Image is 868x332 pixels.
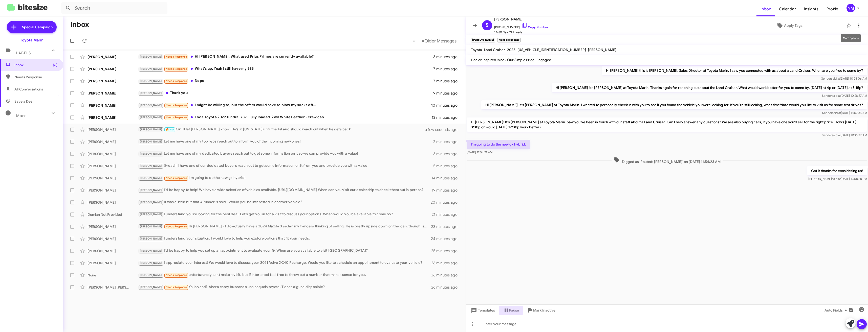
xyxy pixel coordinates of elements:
[138,236,431,242] div: I understand your situation. I would love to help you explore options that fit your needs.
[775,2,800,16] a: Calendar
[14,62,57,67] span: Inbox
[431,236,462,241] div: 24 minutes ago
[140,201,162,204] span: [PERSON_NAME]
[140,286,162,289] span: [PERSON_NAME]
[807,166,867,175] p: Got it thanks for considering us!
[552,83,867,92] p: Hi [PERSON_NAME] it's [PERSON_NAME] at Toyota Marin. Thanks again for reaching out about the Land...
[166,273,187,277] span: Needs Response
[20,38,44,43] div: Toyota Marin
[140,213,162,216] span: [PERSON_NAME]
[612,157,723,164] span: Tagged as 'Routed: [PERSON_NAME]' on [DATE] 11:54:23 AM
[497,38,520,42] small: Needs Response
[413,38,416,44] span: «
[53,62,57,67] span: (6)
[822,2,842,16] a: Profile
[432,188,462,193] div: 19 minutes ago
[832,94,841,98] span: said at
[88,151,138,156] div: [PERSON_NAME]
[7,21,57,33] a: Special Campaign
[433,139,462,144] div: 2 minutes ago
[433,54,462,59] div: 3 minutes ago
[433,163,462,169] div: 5 minutes ago
[431,224,462,229] div: 23 minutes ago
[138,224,431,229] div: Hi [PERSON_NAME] - I do actually have a 2024 Mazda 3 sedan my fiancé is thinking of selling. He i...
[140,140,162,143] span: [PERSON_NAME]
[138,151,433,157] div: Let me have one of my dedicated buyers reach out to get some information on it so we can provide ...
[140,152,162,155] span: [PERSON_NAME]
[88,139,138,144] div: [PERSON_NAME]
[431,273,462,278] div: 26 minutes ago
[486,21,489,29] span: S
[431,127,462,132] div: a few seconds ago
[140,249,162,252] span: [PERSON_NAME]
[756,2,775,16] a: Inbox
[140,273,162,277] span: [PERSON_NAME]
[88,285,138,290] div: [PERSON_NAME] [PERSON_NAME]
[410,36,419,46] button: Previous
[138,127,431,132] div: Ok I'll let [PERSON_NAME] know! He's in [US_STATE] until the 1st and should reach out when he get...
[140,164,162,168] span: [PERSON_NAME]
[467,117,867,132] p: Hi [PERSON_NAME]! It's [PERSON_NAME] at Toyota Marin. Saw you've been in touch with our staff abo...
[467,150,492,154] span: [DATE] 11:54:21 AM
[832,177,841,181] span: said at
[70,20,89,29] h1: Inbox
[140,176,162,180] span: [PERSON_NAME]
[841,34,861,42] div: More options
[140,188,162,192] span: [PERSON_NAME]
[140,67,162,70] span: [PERSON_NAME]
[820,306,853,315] button: Auto Fields
[471,38,495,42] small: [PERSON_NAME]
[88,103,138,108] div: [PERSON_NAME]
[471,48,482,52] span: Toyota
[88,212,138,217] div: Demian Not Provided
[433,66,462,72] div: 7 minutes ago
[140,261,162,265] span: [PERSON_NAME]
[517,48,586,52] span: [US_VEHICLE_IDENTIFICATION_NUMBER]
[166,116,187,119] span: Needs Response
[14,87,43,92] span: All Conversations
[433,91,462,96] div: 9 minutes ago
[166,79,187,83] span: Needs Response
[88,248,138,253] div: [PERSON_NAME]
[808,177,867,181] span: [PERSON_NAME] [DATE] 12:08:38 PM
[422,38,424,44] span: »
[138,54,433,60] div: Hi [PERSON_NAME]. What used Prius Primes are currently available?
[832,111,841,115] span: said at
[88,115,138,120] div: [PERSON_NAME]
[138,272,431,278] div: unfortunately cant make a visit. but if interested feel free to throw out a number that makes sen...
[533,306,555,315] span: Mark Inactive
[138,260,431,266] div: I appreciate your interest! We would love to discuss your 2021 Volvo XC40 Recharge. Would you lik...
[88,260,138,266] div: [PERSON_NAME]
[88,163,138,169] div: [PERSON_NAME]
[822,94,867,98] span: Sender [DATE] 10:28:37 AM
[166,176,187,180] span: Needs Response
[509,306,519,315] span: Pause
[822,133,867,137] span: Sender [DATE] 11:06:39 AM
[138,102,431,108] div: I might be willing to, but the offers would have to blow my socks off...
[138,284,431,290] div: Ya lo vendí. Ahora estoy buscando una sequoia toyota. Tienes alguna disponible?
[16,51,31,55] span: Labels
[471,58,534,62] span: Dealer Inspire/Unlock Our Simple Price
[140,116,162,119] span: [PERSON_NAME]
[588,48,616,52] span: [PERSON_NAME]
[494,16,548,22] span: [PERSON_NAME]
[735,21,844,30] button: Apply Tags
[424,38,457,44] span: Older Messages
[800,2,822,16] a: Insights
[432,115,462,120] div: 13 minutes ago
[138,248,431,254] div: I'd be happy to help you set up an appointment to evaluate your G. When are you available to visi...
[166,286,187,289] span: Needs Response
[166,128,174,131] span: 🔥 Hot
[138,187,432,193] div: I'd be happy to help! We have a wide selection of vehicles available. [URL][DOMAIN_NAME] When can...
[138,175,431,181] div: I'm going to do the new gx hybrid.
[140,104,162,107] span: [PERSON_NAME]
[824,306,849,315] span: Auto Fields
[847,4,855,12] div: NM
[88,66,138,72] div: [PERSON_NAME]
[784,21,802,30] span: Apply Tags
[507,48,515,52] span: 2025
[138,90,433,96] div: Thank you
